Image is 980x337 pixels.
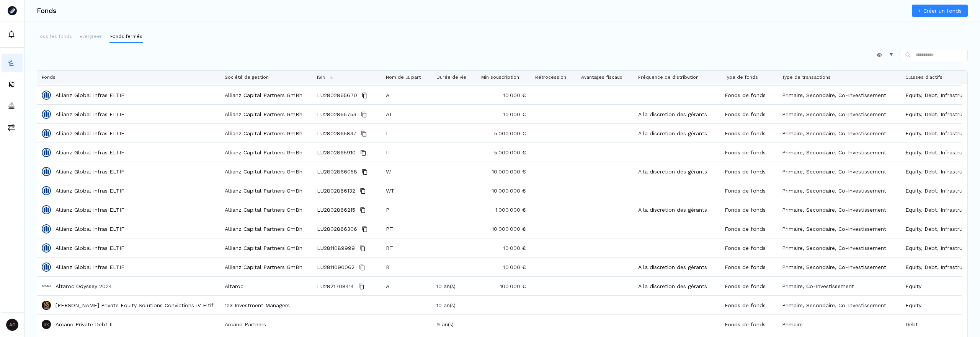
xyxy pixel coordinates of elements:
button: Copy [360,167,369,177]
div: Primaire [777,315,901,334]
button: Evergreen [79,31,103,43]
img: distributors [8,81,15,88]
a: Allianz Global Infras ELTIF [56,244,124,252]
a: Allianz Global Infras ELTIF [56,187,124,194]
div: 123 Investment Managers [220,296,312,314]
div: 10 000 € [477,105,531,123]
button: Tous les fonds [37,31,73,43]
div: 5 000 000 € [477,143,531,162]
a: + Créer un fonds [912,5,968,17]
button: Copy [359,110,369,119]
div: 5 000 000 € [477,124,531,143]
img: funds [8,59,15,67]
p: Allianz Global Infras ELTIF [56,263,124,271]
button: Copy [357,282,366,291]
div: Allianz Capital Partners GmBh [220,162,312,181]
span: Fréquence de distribution [638,75,699,80]
div: PT [381,219,432,238]
div: 9 an(s) [432,315,477,334]
div: Arcano Partners [220,315,312,334]
div: Primaire, Co-Investissement [777,277,901,295]
span: Avantages fiscaux [581,75,622,80]
div: Allianz Capital Partners GmBh [220,86,312,104]
button: asset-managers [2,97,23,115]
div: I [381,124,432,143]
p: Allianz Global Infras ELTIF [56,206,124,214]
div: Allianz Capital Partners GmBh [220,105,312,123]
span: Min souscription [481,75,519,80]
a: Altaroc Odyssey 2024 [56,282,112,290]
span: ISIN [317,75,325,80]
span: LU2802865670 [317,86,357,105]
div: A [381,86,432,104]
div: 10 000 € [477,86,531,104]
div: A la discretion des gérants [634,200,720,219]
div: 1 000 000 € [477,200,531,219]
span: Société de gestion [225,75,269,80]
div: P [381,200,432,219]
img: Allianz Global Infras ELTIF [42,205,51,214]
span: Classes d'actifs [905,75,942,80]
div: WT [381,181,432,200]
div: R [381,258,432,276]
img: Allianz Global Infras ELTIF [42,224,51,233]
div: A la discretion des gérants [634,105,720,123]
img: Allianz Global Infras ELTIF [42,243,51,253]
span: Nom de la part [386,75,421,80]
div: AT [381,105,432,123]
div: W [381,162,432,181]
span: LU2811090062 [317,258,354,277]
p: Tous les fonds [38,33,72,40]
button: funds [2,54,23,72]
div: 10 000 € [477,258,531,276]
div: Primaire, Secondaire, Co-Investissement [777,296,901,314]
a: Allianz Global Infras ELTIF [56,225,124,233]
div: A la discretion des gérants [634,277,720,295]
div: Fonds de fonds [720,162,777,181]
div: Fonds de fonds [720,181,777,200]
div: Altaroc [220,277,312,295]
div: Fonds de fonds [720,238,777,257]
div: Allianz Capital Partners GmBh [220,143,312,162]
span: LU2802866132 [317,181,355,200]
a: Allianz Global Infras ELTIF [56,130,124,137]
p: Arcano Private Debt II [56,321,113,328]
img: commissions [8,123,15,131]
button: Copy [358,206,367,215]
div: Primaire, Secondaire, Co-Investissement [777,124,901,143]
button: Fonds fermés [109,31,143,43]
div: Allianz Capital Partners GmBh [220,124,312,143]
span: LU2802865910 [317,143,356,162]
div: Fonds de fonds [720,143,777,162]
button: Copy [359,148,368,157]
span: Rétrocession [535,75,566,80]
img: Altaroc Odyssey 2024 [42,282,51,291]
span: LU2802865753 [317,105,356,124]
div: Primaire, Secondaire, Co-Investissement [777,238,901,257]
p: Evergreen [80,33,103,40]
img: Allianz Global Infras ELTIF [42,262,51,272]
div: A la discretion des gérants [634,258,720,276]
a: [PERSON_NAME] Private Equity Solutions Convictions IV Eltif [56,301,214,309]
div: IT [381,143,432,162]
a: distributors [2,75,23,94]
span: Type de transactions [782,75,831,80]
p: Allianz Global Infras ELTIF [56,149,124,156]
div: A [381,277,432,295]
button: commissions [2,118,23,136]
div: A la discretion des gérants [634,162,720,181]
div: 10 an(s) [432,277,477,295]
p: Fonds fermés [110,33,142,40]
span: Durée de vie [436,75,466,80]
span: LU2821708414 [317,277,354,296]
h3: Fonds [37,7,57,14]
img: Allianz Global Infras ELTIF [42,148,51,157]
img: Allianz Global Infras ELTIF [42,186,51,195]
span: Type de fonds [725,75,758,80]
button: Copy [358,186,367,196]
